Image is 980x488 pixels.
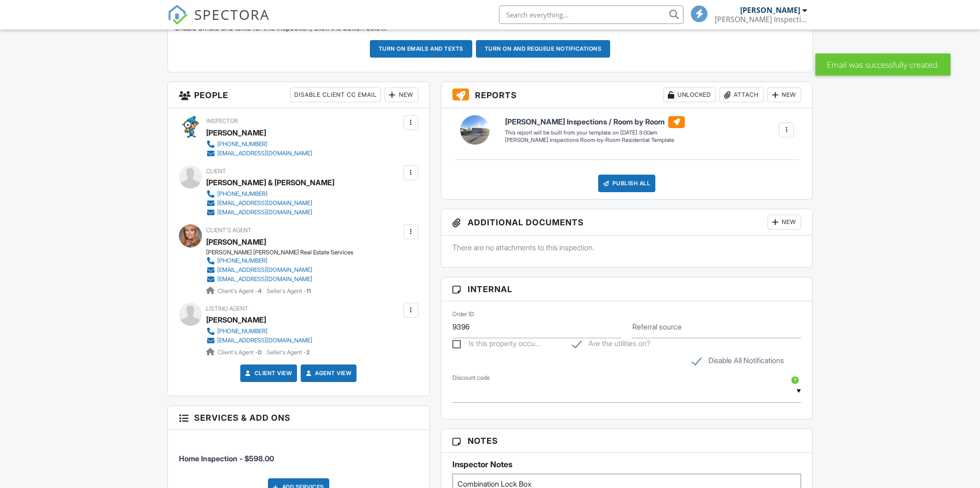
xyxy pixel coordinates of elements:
h5: Inspector Notes [452,460,802,469]
div: [PERSON_NAME] [740,6,800,15]
div: [PHONE_NUMBER] [217,328,267,335]
a: SPECTORA [167,12,270,32]
div: New [385,88,418,102]
div: [PHONE_NUMBER] [217,257,267,265]
a: [EMAIL_ADDRESS][DOMAIN_NAME] [206,149,312,158]
a: Agent View [304,369,351,378]
h3: People [168,82,429,108]
label: Referral source [632,322,682,332]
div: Publish All [598,175,656,192]
input: Search everything... [499,6,683,24]
li: Service: Home Inspection [179,437,418,471]
div: New [767,215,801,229]
div: [PERSON_NAME] [206,126,266,140]
label: Disable All Notifications [692,356,784,368]
label: Are the utilities on? [572,339,650,351]
a: [EMAIL_ADDRESS][DOMAIN_NAME] [206,275,346,284]
div: [PHONE_NUMBER] [217,141,267,148]
div: [PERSON_NAME] & [PERSON_NAME] [206,176,334,189]
span: Client's Agent - [218,349,263,356]
div: New [767,88,801,102]
div: Unlocked [663,88,716,102]
div: Attach [719,88,764,102]
a: [EMAIL_ADDRESS][DOMAIN_NAME] [206,265,346,275]
div: Email was successfully created. [815,53,950,76]
a: [PHONE_NUMBER] [206,140,312,149]
p: There are no attachments to this inspection. [452,242,802,253]
a: [EMAIL_ADDRESS][DOMAIN_NAME] [206,336,312,345]
a: [PERSON_NAME] [206,235,266,249]
img: The Best Home Inspection Software - Spectora [167,5,188,25]
span: Seller's Agent - [267,288,311,294]
span: Client's Agent [206,227,251,234]
strong: 11 [306,288,311,294]
a: [PHONE_NUMBER] [206,327,312,336]
span: SPECTORA [194,5,270,24]
h3: Additional Documents [441,209,813,235]
div: [EMAIL_ADDRESS][DOMAIN_NAME] [217,200,312,207]
a: [PHONE_NUMBER] [206,256,346,265]
a: [EMAIL_ADDRESS][DOMAIN_NAME] [206,208,327,217]
span: Listing Agent [206,305,248,312]
strong: 2 [306,349,310,356]
div: [PHONE_NUMBER] [217,190,267,198]
label: Is this property occupied? [452,339,540,351]
span: Inspector [206,118,238,124]
button: Turn on and Requeue Notifications [476,40,611,58]
a: [EMAIL_ADDRESS][DOMAIN_NAME] [206,199,327,208]
div: [EMAIL_ADDRESS][DOMAIN_NAME] [217,150,312,157]
h3: Notes [441,429,813,453]
h6: [PERSON_NAME] Inspections / Room by Room [505,116,685,128]
div: [EMAIL_ADDRESS][DOMAIN_NAME] [217,337,312,344]
h3: Services & Add ons [168,406,429,430]
strong: 0 [258,349,261,356]
span: Home Inspection - $598.00 [179,454,274,463]
div: [EMAIL_ADDRESS][DOMAIN_NAME] [217,276,312,283]
div: [PERSON_NAME] Inspections Room-by-Room Residential Template [505,136,685,144]
a: [PERSON_NAME] [206,313,266,327]
div: This report will be built from your template on [DATE] 3:00am [505,129,685,136]
div: Disable Client CC Email [290,88,381,102]
span: Client's Agent - [218,288,263,294]
h3: Reports [441,82,813,108]
div: [PERSON_NAME] [PERSON_NAME] Real Estate Services [206,249,353,256]
strong: 4 [258,288,261,294]
span: Client [206,168,226,175]
h3: Internal [441,277,813,301]
button: Turn on emails and texts [370,40,472,58]
label: Order ID [452,310,474,318]
div: Kloeker Inspections [715,15,807,24]
a: Client View [244,369,292,378]
div: [EMAIL_ADDRESS][DOMAIN_NAME] [217,266,312,274]
label: Discount code [452,374,490,382]
a: [PHONE_NUMBER] [206,189,327,199]
div: [EMAIL_ADDRESS][DOMAIN_NAME] [217,209,312,216]
span: Seller's Agent - [267,349,310,356]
